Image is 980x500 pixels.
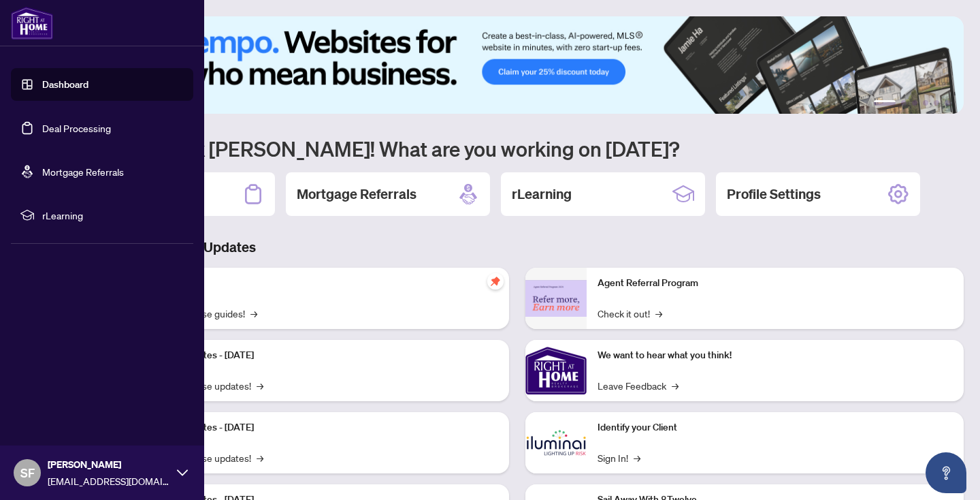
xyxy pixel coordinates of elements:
[48,457,170,472] span: [PERSON_NAME]
[598,306,662,321] a: Check it out!→
[143,348,498,363] p: Platform Updates - [DATE]
[525,280,587,317] img: Agent Referral Program
[598,378,679,393] a: Leave Feedback→
[923,100,928,106] button: 4
[672,378,679,393] span: →
[20,463,35,482] span: SF
[42,208,184,223] span: rLearning
[655,306,662,321] span: →
[42,78,88,91] a: Dashboard
[42,166,124,178] a: Mortgage Referrals
[525,340,587,401] img: We want to hear what you think!
[11,7,53,40] img: logo
[912,100,917,106] button: 3
[512,185,572,204] h2: rLearning
[48,473,170,488] span: [EMAIL_ADDRESS][DOMAIN_NAME]
[598,276,953,291] p: Agent Referral Program
[143,276,498,291] p: Self-Help
[71,16,964,114] img: Slide 0
[945,100,950,106] button: 6
[71,238,964,257] h3: Brokerage & Industry Updates
[42,122,111,134] a: Deal Processing
[71,136,964,161] h1: Welcome back [PERSON_NAME]! What are you working on [DATE]?
[634,450,640,465] span: →
[143,420,498,435] p: Platform Updates - [DATE]
[901,100,906,106] button: 2
[598,450,640,465] a: Sign In!→
[257,450,263,465] span: →
[487,273,504,290] span: pushpin
[598,348,953,363] p: We want to hear what you think!
[257,378,263,393] span: →
[525,412,587,473] img: Identify your Client
[727,185,821,204] h2: Profile Settings
[250,306,257,321] span: →
[297,185,416,204] h2: Mortgage Referrals
[874,100,896,106] button: 1
[926,452,966,493] button: Open asap
[598,420,953,435] p: Identify your Client
[934,100,939,106] button: 5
